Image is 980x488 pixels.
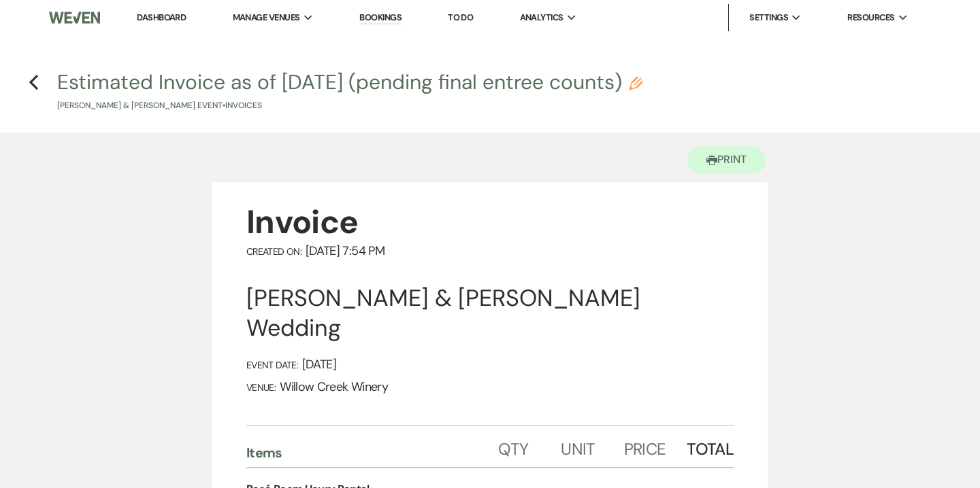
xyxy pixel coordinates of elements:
[246,201,734,243] div: Invoice
[246,243,734,259] div: [DATE] 7:54 PM
[57,72,642,112] button: Estimated Invoice as of [DATE] (pending final entree counts)[PERSON_NAME] & [PERSON_NAME] Event•I...
[448,12,473,23] a: To Do
[246,359,298,371] span: Event Date:
[137,12,186,23] a: Dashboard
[847,11,894,24] span: Resources
[687,146,766,174] button: Print
[246,381,276,394] span: Venue:
[49,3,100,32] img: Weven Logo
[233,11,300,24] span: Manage Venues
[246,379,734,395] div: Willow Creek Winery
[246,245,301,258] span: Created On:
[520,11,563,24] span: Analytics
[687,426,734,467] div: Total
[246,444,498,461] div: Items
[246,357,734,372] div: [DATE]
[749,11,788,24] span: Settings
[359,12,402,24] a: Bookings
[57,99,642,112] p: [PERSON_NAME] & [PERSON_NAME] Event • Invoices
[561,426,623,467] div: Unit
[498,426,561,467] div: Qty
[624,426,687,467] div: Price
[246,283,734,343] div: [PERSON_NAME] & [PERSON_NAME] Wedding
